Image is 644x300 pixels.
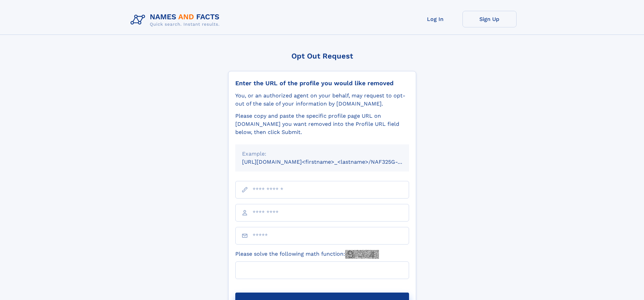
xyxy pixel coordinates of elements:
[235,250,379,259] label: Please solve the following math function:
[235,79,409,87] div: Enter the URL of the profile you would like removed
[408,11,462,27] a: Log In
[242,150,402,158] div: Example:
[235,92,409,108] div: You, or an authorized agent on your behalf, may request to opt-out of the sale of your informatio...
[462,11,517,27] a: Sign Up
[235,112,409,136] div: Please copy and paste the specific profile page URL on [DOMAIN_NAME] you want removed into the Pr...
[228,52,416,60] div: Opt Out Request
[128,11,225,29] img: Logo Names and Facts
[242,159,422,165] small: [URL][DOMAIN_NAME]<firstname>_<lastname>/NAF325G-xxxxxxxx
